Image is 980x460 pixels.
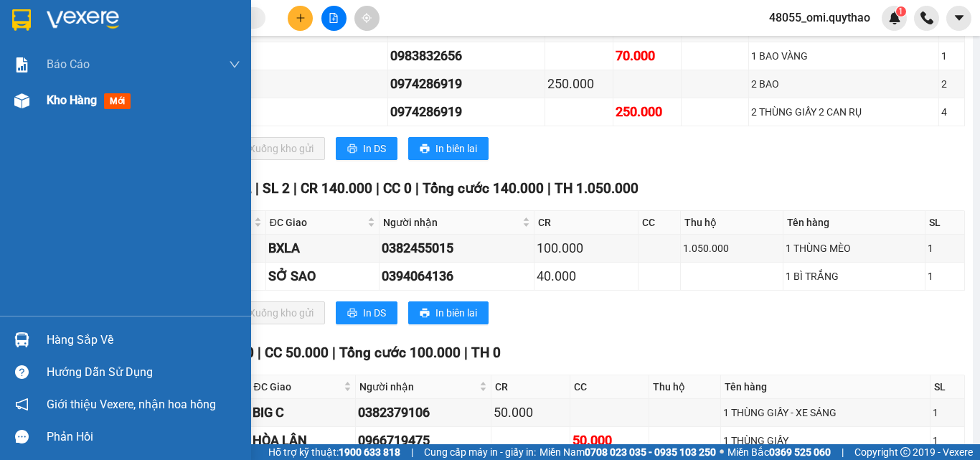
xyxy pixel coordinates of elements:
span: ⚪️ [720,449,724,455]
span: | [464,344,468,361]
span: | [411,444,413,460]
div: 1.050.000 [683,240,781,256]
button: printerIn DS [336,301,397,324]
span: | [293,180,297,197]
th: SL [925,211,965,235]
img: solution-icon [14,57,29,72]
span: In DS [363,141,386,156]
div: Phản hồi [47,426,240,448]
span: | [332,344,336,361]
button: downloadXuống kho gửi [222,137,325,160]
div: 1 BAO VÀNG [751,48,936,64]
th: Tên hàng [721,375,931,399]
div: 2 [941,76,962,92]
span: mới [104,93,131,109]
img: icon-new-feature [888,11,901,24]
button: plus [288,6,313,31]
strong: 0369 525 060 [769,446,831,458]
span: In biên lai [435,141,477,156]
span: | [255,180,259,197]
div: 0382455015 [382,238,532,258]
button: printerIn biên lai [408,301,489,324]
span: Miền Nam [540,444,716,460]
th: CR [491,375,570,399]
div: 250.000 [547,74,611,94]
div: 50.000 [573,431,646,451]
strong: 1900 633 818 [339,446,400,458]
th: CC [570,375,649,399]
div: 0983832656 [390,46,542,66]
button: downloadXuống kho gửi [222,301,325,324]
span: message [15,430,29,443]
span: printer [347,308,357,319]
sup: 1 [896,6,906,17]
span: SL 2 [263,180,290,197]
span: Giới thiệu Vexere, nhận hoa hồng [47,395,216,413]
button: printerIn DS [336,137,397,160]
span: Cung cấp máy in - giấy in: [424,444,536,460]
span: CR 140.000 [301,180,372,197]
span: printer [347,144,357,155]
div: 2 THÙNG GIẤY 2 CAN RỤ [751,104,936,120]
div: SỞ SAO [268,266,377,286]
th: CC [639,211,681,235]
div: 1 [933,405,962,421]
span: Tổng cước 140.000 [423,180,544,197]
div: 1 [928,240,962,256]
th: Thu hộ [649,375,720,399]
span: CC 0 [383,180,412,197]
span: 1 [898,6,903,17]
span: ĐC Giao [254,379,341,395]
span: Miền Bắc [727,444,831,460]
div: Hướng dẫn sử dụng [47,362,240,383]
span: TH 0 [471,344,501,361]
span: CC 50.000 [265,344,329,361]
div: 1 THÙNG GIẤY - XE SÁNG [723,405,928,421]
div: 1 [928,268,962,284]
span: Tổng cước 100.000 [339,344,461,361]
div: HÒA LÂN [253,431,353,451]
span: down [229,59,240,70]
span: | [258,344,261,361]
span: printer [420,308,430,319]
img: warehouse-icon [14,93,29,108]
img: phone-icon [920,11,933,24]
div: 50.000 [494,403,567,423]
span: | [547,180,551,197]
span: Kho hàng [47,93,97,107]
div: 4 [941,104,962,120]
span: 48055_omi.quythao [758,9,882,27]
span: | [376,180,380,197]
span: ĐC Giao [270,215,364,230]
div: 250.000 [616,102,679,122]
div: 0974286919 [390,74,542,94]
div: 0966719475 [358,431,489,451]
button: file-add [321,6,347,31]
div: 1 BÌ TRẮNG [786,268,923,284]
div: 2 BAO [751,76,936,92]
div: BIG C [253,403,353,423]
div: 100.000 [537,238,636,258]
strong: 0708 023 035 - 0935 103 250 [585,446,716,458]
div: 1 [933,433,962,449]
span: notification [15,398,29,411]
th: CR [534,211,639,235]
div: 1 [941,48,962,64]
span: CR 50.000 [190,344,254,361]
div: 40.000 [537,266,636,286]
img: warehouse-icon [14,332,29,347]
th: Tên hàng [783,211,925,235]
img: logo-vxr [12,9,31,31]
span: In biên lai [435,305,477,321]
span: plus [296,13,306,23]
th: SL [930,375,965,399]
button: aim [354,6,380,31]
div: 1 THÙNG MÈO [786,240,923,256]
button: caret-down [946,6,971,31]
div: 0382379106 [358,403,489,423]
span: copyright [900,447,910,457]
span: Báo cáo [47,55,90,73]
th: Thu hộ [681,211,783,235]
span: | [842,444,844,460]
span: Hỗ trợ kỹ thuật: [268,444,400,460]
